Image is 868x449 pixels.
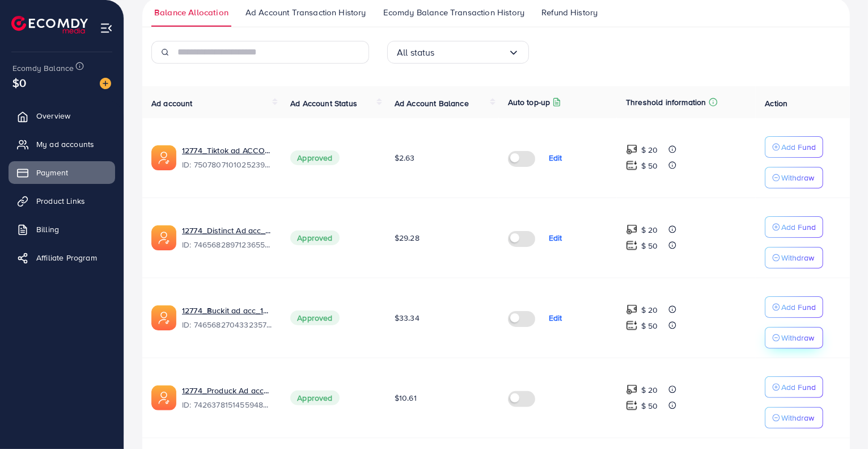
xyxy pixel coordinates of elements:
p: Withdraw [781,331,814,345]
span: Billing [36,224,59,235]
span: $29.28 [395,232,420,244]
img: top-up amount [626,160,638,171]
p: Add Fund [781,300,816,314]
span: Payment [36,167,68,178]
a: 12774_Produck Ad account_1729088416169 [182,385,272,396]
button: Add Fund [765,296,823,318]
span: Approved [290,230,339,245]
img: top-up amount [626,240,638,251]
span: $10.61 [395,392,417,404]
p: Add Fund [781,140,816,154]
p: Threshold information [626,95,706,109]
p: Edit [549,151,562,165]
p: $ 20 [641,303,658,317]
p: $ 50 [641,159,658,173]
p: Auto top-up [508,95,551,109]
button: Add Fund [765,376,823,398]
button: Withdraw [765,167,823,188]
span: Ad Account Transaction History [245,6,366,19]
a: Overview [9,104,115,127]
a: Payment [9,161,115,184]
img: top-up amount [626,144,638,156]
span: ID: 7507807101025239058 [182,159,272,170]
a: 12774_Tiktok ad ACCOUNT_1748047846338 [182,145,272,156]
span: ID: 7426378151455948817 [182,399,272,410]
span: Approved [290,391,339,405]
span: Approved [290,310,339,325]
iframe: Chat [820,398,859,440]
span: Action [765,98,787,109]
span: Refund History [541,6,598,19]
img: ic-ads-acc.e4c84228.svg [151,385,176,410]
p: Withdraw [781,411,814,425]
img: ic-ads-acc.e4c84228.svg [151,225,176,250]
p: Edit [549,311,562,325]
p: $ 20 [641,143,658,157]
p: $ 20 [641,223,658,237]
input: Search for option [435,44,508,61]
p: Withdraw [781,171,814,184]
span: All status [397,44,435,61]
p: Add Fund [781,380,816,394]
span: ID: 7465682704332357649 [182,319,272,330]
img: top-up amount [626,320,638,331]
a: Billing [9,218,115,241]
span: My ad accounts [36,139,94,150]
button: Add Fund [765,136,823,158]
img: top-up amount [626,224,638,236]
span: Affiliate Program [36,252,97,263]
img: top-up amount [626,400,638,412]
img: ic-ads-acc.e4c84228.svg [151,305,176,330]
p: $ 50 [641,399,658,413]
span: Balance Allocation [154,6,228,19]
a: Affiliate Program [9,246,115,269]
span: Ad account [151,98,193,109]
p: $ 20 [641,383,658,397]
div: Search for option [387,41,529,64]
button: Add Fund [765,216,823,238]
img: logo [11,16,88,33]
p: $ 50 [641,239,658,253]
p: $ 50 [641,319,658,333]
span: Product Links [36,195,85,207]
span: ID: 7465682897123655681 [182,239,272,250]
button: Withdraw [765,247,823,268]
img: image [100,78,111,89]
button: Withdraw [765,407,823,429]
p: Add Fund [781,220,816,234]
span: $0 [12,74,26,91]
span: Ecomdy Balance [12,62,74,74]
span: Approved [290,150,339,165]
div: <span class='underline'>12774_Buckit ad acc_1738239717097</span></br>7465682704332357649 [182,305,272,331]
span: Ad Account Status [290,98,357,109]
p: Edit [549,231,562,245]
a: 12774_Distinct Ad acc_1738239758237 [182,225,272,236]
span: $33.34 [395,312,420,324]
a: Product Links [9,190,115,212]
span: Overview [36,110,70,121]
img: ic-ads-acc.e4c84228.svg [151,145,176,170]
div: <span class='underline'>12774_Tiktok ad ACCOUNT_1748047846338</span></br>7507807101025239058 [182,145,272,171]
div: <span class='underline'>12774_Produck Ad account_1729088416169</span></br>7426378151455948817 [182,385,272,411]
span: Ecomdy Balance Transaction History [383,6,524,19]
img: top-up amount [626,304,638,316]
p: Withdraw [781,251,814,265]
a: 12774_Buckit ad acc_1738239717097 [182,305,272,316]
div: <span class='underline'>12774_Distinct Ad acc_1738239758237</span></br>7465682897123655681 [182,225,272,251]
button: Withdraw [765,327,823,349]
img: top-up amount [626,384,638,396]
img: menu [100,22,113,35]
span: Ad Account Balance [395,98,469,109]
a: My ad accounts [9,133,115,156]
span: $2.63 [395,152,415,163]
